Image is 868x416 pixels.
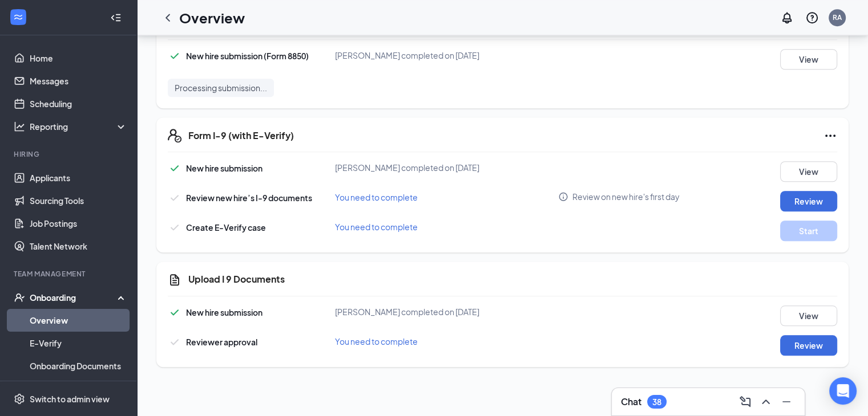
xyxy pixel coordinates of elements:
[13,11,24,23] svg: WorkstreamLogo
[621,395,641,408] h3: Chat
[757,393,775,411] button: ChevronUp
[652,397,661,407] div: 38
[14,292,25,303] svg: UserCheck
[335,162,479,173] span: [PERSON_NAME] completed on [DATE]
[168,335,181,349] svg: Checkmark
[168,49,181,63] svg: Checkmark
[168,161,181,175] svg: Checkmark
[335,222,418,232] span: You need to complete
[30,377,127,400] a: Activity log
[188,129,294,142] h5: Form I-9 (with E-Verify)
[777,393,796,411] button: Minimize
[168,221,181,234] svg: Checkmark
[14,121,25,132] svg: Analysis
[30,47,127,70] a: Home
[829,377,857,405] div: Open Intercom Messenger
[736,393,754,411] button: ComposeMessage
[30,292,118,303] div: Onboarding
[30,354,127,377] a: Onboarding Documents
[558,191,568,202] svg: Info
[30,121,128,132] div: Reporting
[780,395,793,409] svg: Minimize
[179,8,245,27] h1: Overview
[30,212,127,235] a: Job Postings
[805,11,819,25] svg: QuestionInfo
[780,335,837,356] button: Review
[186,51,309,61] span: New hire submission (Form 8850)
[110,12,122,23] svg: Collapse
[186,307,263,317] span: New hire submission
[30,332,127,354] a: E-Verify
[14,149,125,159] div: Hiring
[14,269,125,279] div: Team Management
[780,11,794,25] svg: Notifications
[823,129,837,142] svg: Ellipses
[335,336,418,346] span: You need to complete
[186,337,257,347] span: Reviewer approval
[14,393,25,405] svg: Settings
[780,221,837,241] button: Start
[780,49,837,70] button: View
[30,393,110,405] div: Switch to admin view
[738,395,752,409] svg: ComposeMessage
[335,307,479,317] span: [PERSON_NAME] completed on [DATE]
[780,191,837,211] button: Review
[30,166,127,189] a: Applicants
[168,191,181,205] svg: Checkmark
[168,305,181,319] svg: Checkmark
[335,192,418,202] span: You need to complete
[30,92,127,115] a: Scheduling
[780,305,837,326] button: View
[186,163,263,173] span: New hire submission
[572,191,680,202] span: Review on new hire's first day
[188,273,285,286] h5: Upload I 9 Documents
[780,161,837,182] button: View
[168,129,181,142] svg: FormI9EVerifyIcon
[30,189,127,212] a: Sourcing Tools
[168,273,181,287] svg: CustomFormIcon
[335,50,479,60] span: [PERSON_NAME] completed on [DATE]
[186,222,266,233] span: Create E-Verify case
[161,11,175,25] svg: ChevronLeft
[30,235,127,258] a: Talent Network
[30,70,127,92] a: Messages
[833,13,842,22] div: RA
[759,395,773,409] svg: ChevronUp
[186,193,312,203] span: Review new hire’s I-9 documents
[30,309,127,332] a: Overview
[175,82,267,93] span: Processing submission...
